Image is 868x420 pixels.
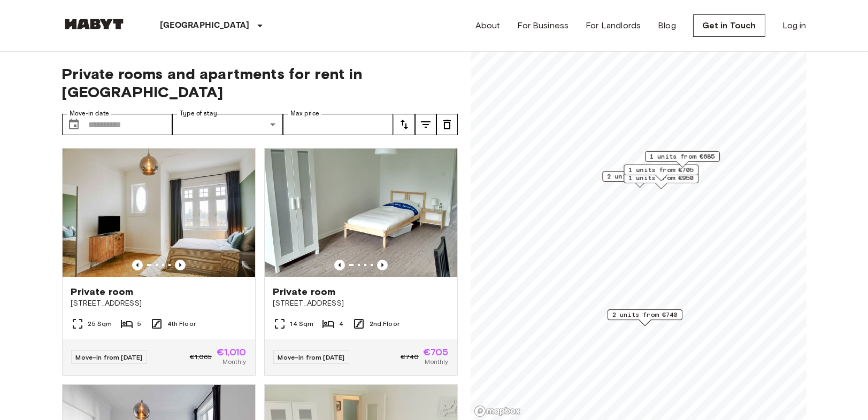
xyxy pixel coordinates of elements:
[602,171,677,188] div: Map marker
[63,149,255,277] img: Marketing picture of unit DE-03-001-002-01HF
[62,148,256,376] a: Marketing picture of unit DE-03-001-002-01HFPrevious imagePrevious imagePrivate room[STREET_ADDRE...
[71,285,134,298] span: Private room
[586,19,641,32] a: For Landlords
[137,319,141,329] span: 5
[264,148,458,376] a: Marketing picture of unit DE-03-015-02MPrevious imagePrevious imagePrivate room[STREET_ADDRESS]14...
[658,19,676,32] a: Blog
[175,260,186,270] button: Previous image
[425,357,448,367] span: Monthly
[70,109,109,118] label: Move-in date
[415,114,436,135] button: tune
[167,319,196,329] span: 4th Floor
[76,353,143,361] span: Move-in from [DATE]
[160,19,250,32] p: [GEOGRAPHIC_DATA]
[475,19,501,32] a: About
[71,298,247,309] span: [STREET_ADDRESS]
[607,172,672,181] span: 2 units from €910
[401,352,419,362] span: €740
[612,310,678,320] span: 2 units from €740
[628,165,694,175] span: 1 units from €705
[624,173,698,189] div: Map marker
[62,19,126,29] img: Habyt
[334,260,345,270] button: Previous image
[190,352,212,362] span: €1,065
[394,114,415,135] button: tune
[222,357,246,367] span: Monthly
[377,260,388,270] button: Previous image
[265,149,457,277] img: Marketing picture of unit DE-03-015-02M
[278,353,345,361] span: Move-in from [DATE]
[645,151,720,168] div: Map marker
[782,19,806,32] a: Log in
[339,319,343,329] span: 4
[370,319,400,329] span: 2nd Floor
[62,65,458,101] span: Private rooms and apartments for rent in [GEOGRAPHIC_DATA]
[290,109,319,118] label: Max price
[88,319,112,329] span: 25 Sqm
[624,165,698,181] div: Map marker
[650,152,715,161] span: 1 units from €685
[423,347,449,357] span: €705
[517,19,569,32] a: For Business
[693,14,765,37] a: Get in Touch
[628,173,694,183] span: 1 units from €950
[217,347,247,357] span: €1,010
[608,309,682,326] div: Map marker
[273,285,336,298] span: Private room
[63,114,85,135] button: Choose date
[474,405,521,417] a: Mapbox logo
[273,298,449,309] span: [STREET_ADDRESS]
[132,260,143,270] button: Previous image
[436,114,458,135] button: tune
[180,109,217,118] label: Type of stay
[290,319,314,329] span: 14 Sqm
